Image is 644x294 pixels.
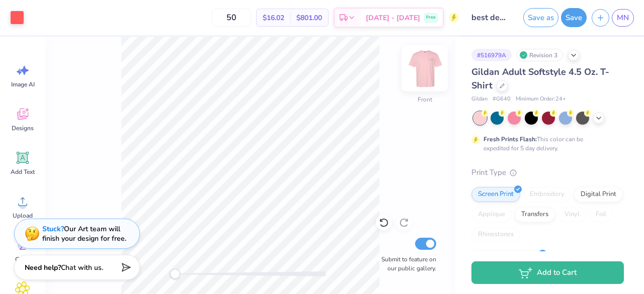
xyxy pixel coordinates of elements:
div: Foil [589,207,613,222]
img: Front [405,48,445,88]
div: This color can be expedited for 5 day delivery. [484,135,607,153]
div: Applique [471,207,512,222]
div: Revision 3 [517,49,563,61]
button: Add to Cart [471,261,624,284]
div: Screen Print [471,187,520,202]
input: – – [212,9,251,27]
span: MN [617,12,629,24]
button: Save [561,8,587,27]
button: Save as [523,8,558,27]
span: Image AI [11,80,35,88]
div: Print Type [471,167,624,178]
div: Accessibility label [170,269,180,279]
span: [DATE] - [DATE] [366,13,420,23]
span: $801.00 [296,13,322,23]
strong: Stuck? [42,224,64,234]
span: $16.02 [263,13,284,23]
span: Chat with us. [61,263,103,272]
span: # G640 [493,95,511,104]
div: Our Art team will finish your design for free. [42,224,126,243]
span: Add Text [11,168,35,176]
div: Transfers [515,207,555,222]
span: Free [426,14,436,21]
span: Minimum Order: 24 + [516,95,566,104]
input: Untitled Design [464,8,513,28]
div: # 516979A [471,49,512,61]
div: Front [418,95,432,104]
div: Vinyl [558,207,586,222]
div: Embroidery [523,187,571,202]
span: Gildan [471,95,488,104]
strong: Fresh Prints Flash: [484,135,537,143]
span: Designs [12,124,34,132]
a: MN [612,9,634,27]
label: Submit to feature on our public gallery. [376,255,436,273]
div: Digital Print [574,187,623,202]
span: Upload [13,212,33,220]
div: Rhinestones [471,227,520,242]
span: Gildan Adult Softstyle 4.5 Oz. T-Shirt [471,66,609,91]
strong: Need help? [25,263,61,272]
